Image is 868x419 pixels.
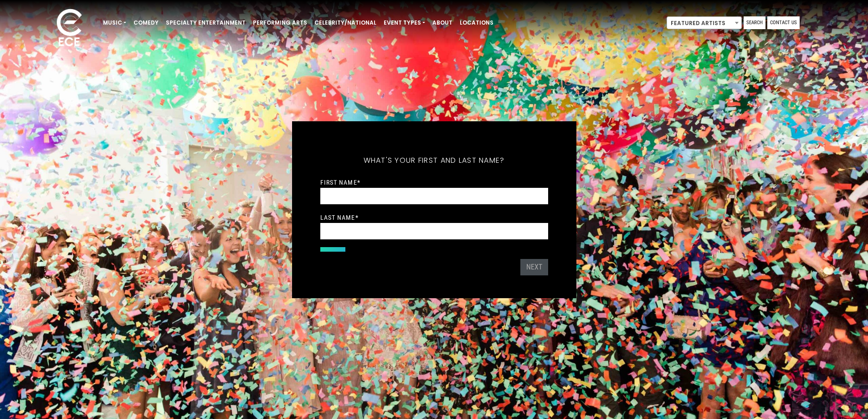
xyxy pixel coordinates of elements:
h5: What's your first and last name? [320,144,548,177]
a: Contact Us [767,16,800,29]
a: Search [744,16,765,29]
a: Event Types [380,15,429,31]
img: ece_new_logo_whitev2-1.png [46,6,92,51]
a: Specialty Entertainment [162,15,249,31]
span: Featured Artists [667,17,741,30]
a: About [429,15,456,31]
a: Performing Arts [249,15,311,31]
label: Last Name [320,213,359,222]
a: Celebrity/National [311,15,380,31]
span: Featured Artists [667,16,742,29]
a: Comedy [130,15,162,31]
label: First Name [320,178,360,186]
a: Music [99,15,130,31]
a: Locations [456,15,497,31]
